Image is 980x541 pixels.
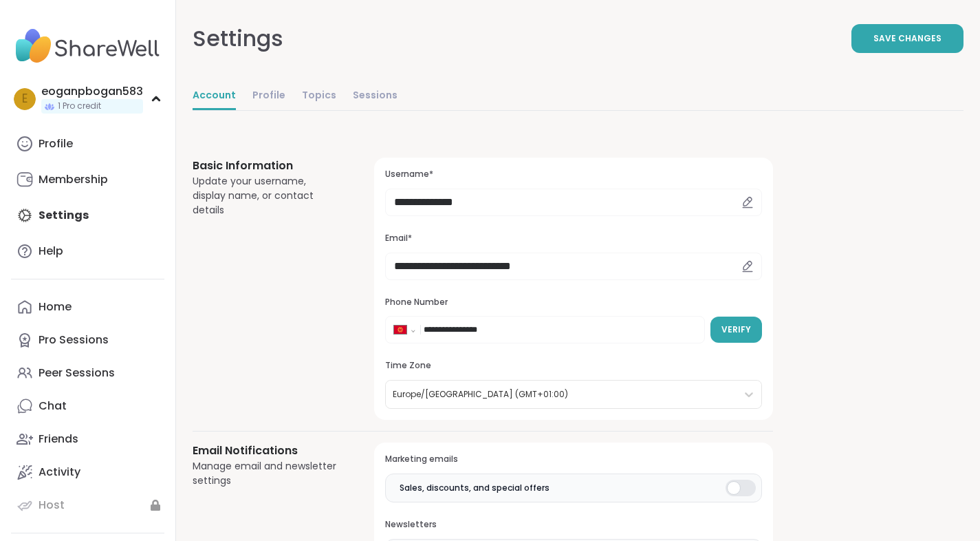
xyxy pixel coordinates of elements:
h3: Basic Information [193,158,341,174]
h3: Username* [385,169,762,180]
a: Profile [11,127,164,160]
div: Host [39,498,65,513]
div: Chat [39,399,67,414]
a: Home [11,290,164,323]
a: Activity [11,456,164,489]
div: Home [39,299,72,315]
a: Profile [252,83,285,110]
a: Friends [11,423,164,456]
span: Sales, discounts, and special offers [400,482,549,494]
span: e [22,90,28,108]
h3: Phone Number [385,297,762,308]
h3: Newsletters [385,519,762,531]
a: Help [11,235,164,268]
a: Membership [11,163,164,196]
span: Verify [721,323,751,336]
div: Help [39,244,63,259]
div: Update your username, display name, or contact details [193,174,341,218]
div: Settings [193,22,283,55]
a: Peer Sessions [11,357,164,390]
a: Topics [302,83,336,110]
div: Profile [39,136,73,151]
span: 1 Pro credit [58,100,101,112]
span: Save Changes [873,32,941,45]
a: Account [193,83,236,110]
h3: Time Zone [385,360,762,372]
a: Pro Sessions [11,323,164,357]
h3: Marketing emails [385,454,762,465]
h3: Email* [385,233,762,244]
a: Chat [11,390,164,423]
h3: Email Notifications [193,443,341,459]
button: Save Changes [851,24,963,53]
a: Host [11,489,164,522]
div: Friends [39,432,78,447]
div: Pro Sessions [39,332,109,348]
div: Activity [39,465,80,480]
button: Verify [710,317,762,343]
img: ShareWell Nav Logo [11,22,164,70]
div: Peer Sessions [39,365,115,381]
a: Sessions [353,83,398,110]
div: eoganpbogan583 [41,84,143,99]
div: Manage email and newsletter settings [193,459,341,488]
div: Membership [39,172,108,187]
